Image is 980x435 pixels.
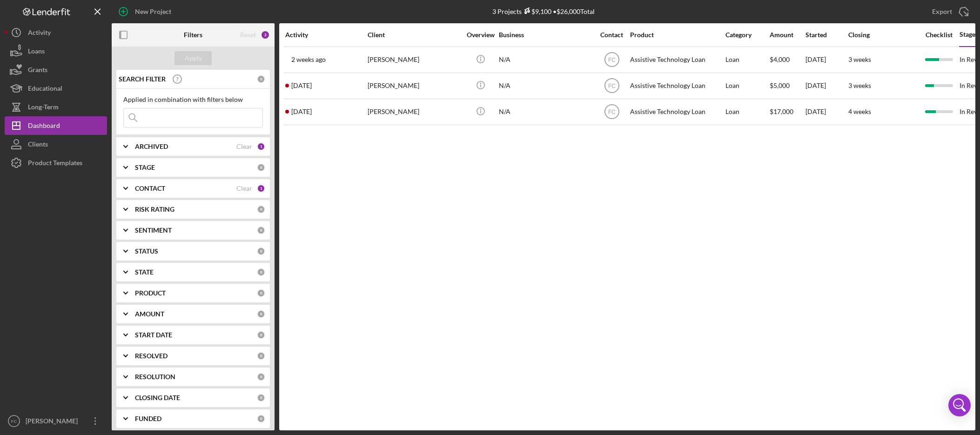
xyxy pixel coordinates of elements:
[257,163,265,172] div: 0
[499,74,592,98] div: N/A
[257,352,265,360] div: 0
[725,74,769,98] div: Loan
[175,51,212,65] button: Apply
[848,55,871,63] time: 3 weeks
[5,412,107,430] button: FC[PERSON_NAME]
[257,394,265,402] div: 0
[257,226,265,234] div: 0
[257,289,265,297] div: 0
[135,248,158,255] b: STATUS
[499,31,592,39] div: Business
[5,116,107,135] button: Dashboard
[135,143,168,150] b: ARCHIVED
[608,83,616,89] text: FC
[135,185,165,192] b: CONTACT
[257,247,265,255] div: 0
[135,2,171,21] div: New Project
[368,100,461,124] div: [PERSON_NAME]
[499,47,592,72] div: N/A
[948,394,971,416] div: Open Intercom Messenger
[770,31,805,39] div: Amount
[932,2,952,21] div: Export
[291,82,312,89] time: 2025-09-10 01:35
[261,30,270,40] div: 2
[919,31,959,39] div: Checklist
[257,142,265,151] div: 1
[848,107,871,115] time: 4 weeks
[770,107,793,115] span: $17,000
[112,2,181,21] button: New Project
[5,79,107,98] button: Educational
[257,268,265,276] div: 0
[630,100,723,124] div: Assistive Technology Loan
[135,289,166,297] b: PRODUCT
[123,96,263,103] div: Applied in combination with filters below
[5,98,107,116] button: Long-Term
[135,227,172,234] b: SENTIMENT
[805,74,847,98] div: [DATE]
[499,100,592,124] div: N/A
[630,47,723,72] div: Assistive Technology Loan
[805,31,847,39] div: Started
[28,42,45,63] div: Loans
[135,415,161,422] b: FUNDED
[135,268,154,276] b: STATE
[28,154,82,174] div: Product Templates
[257,75,265,83] div: 0
[11,419,17,424] text: FC
[257,373,265,381] div: 0
[463,31,498,39] div: Overview
[725,31,769,39] div: Category
[257,415,265,423] div: 0
[257,331,265,339] div: 0
[5,23,107,42] button: Activity
[28,79,62,100] div: Educational
[28,98,59,119] div: Long-Term
[522,7,551,15] div: $9,100
[770,55,790,63] span: $4,000
[28,135,48,156] div: Clients
[608,57,616,63] text: FC
[236,143,252,150] div: Clear
[285,31,367,39] div: Activity
[28,23,51,44] div: Activity
[28,116,60,137] div: Dashboard
[135,310,164,318] b: AMOUNT
[23,412,84,433] div: [PERSON_NAME]
[725,47,769,72] div: Loan
[805,100,847,124] div: [DATE]
[236,185,252,192] div: Clear
[135,394,180,402] b: CLOSING DATE
[368,47,461,72] div: [PERSON_NAME]
[492,7,595,15] div: 3 Projects • $26,000 Total
[368,31,461,39] div: Client
[28,60,47,81] div: Grants
[368,74,461,98] div: [PERSON_NAME]
[240,31,256,39] div: Reset
[257,184,265,193] div: 1
[608,109,616,115] text: FC
[135,206,175,213] b: RISK RATING
[923,2,975,21] button: Export
[5,42,107,60] button: Loans
[630,31,723,39] div: Product
[630,74,723,98] div: Assistive Technology Loan
[291,108,312,115] time: 2025-09-15 01:23
[257,205,265,214] div: 0
[119,75,166,83] b: SEARCH FILTER
[185,51,202,65] div: Apply
[848,31,918,39] div: Closing
[5,60,107,79] button: Grants
[184,31,202,39] b: Filters
[5,135,107,154] button: Clients
[135,164,155,171] b: STAGE
[5,154,107,172] button: Product Templates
